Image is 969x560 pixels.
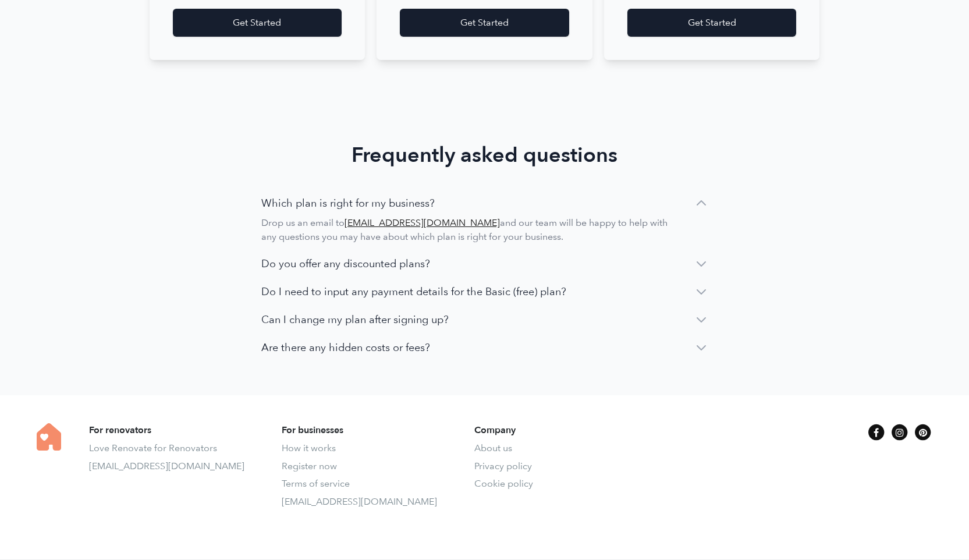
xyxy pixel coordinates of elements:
a: Get Started [400,9,569,37]
a: [EMAIL_ADDRESS][DOMAIN_NAME] [282,495,437,508]
a: [EMAIL_ADDRESS][DOMAIN_NAME] [345,217,500,228]
span: Which plan is right for my business? [261,195,435,211]
a: Terms of service [282,477,350,490]
a: Get Started [173,9,342,37]
b: For renovators [89,423,151,437]
a: About us [474,442,512,455]
a: Register now [282,460,337,473]
a: Cookie policy [474,477,533,490]
a: Privacy policy [474,460,532,473]
span: Can I change my plan after signing up? [261,311,449,328]
a: How it works [282,442,336,455]
span: Do I need to input any payment details for the Basic (free) plan? [261,283,566,300]
span: Are there any hidden costs or fees? [261,339,430,356]
a: Love Renovate for Renovators [89,442,217,455]
img: logo-full-new-93244a8e8e8636cfd2d74f0d951239ad129048808369669c3eddc3e731cdc961.png [37,423,61,450]
h2: Frequently asked questions [261,144,708,167]
span: Do you offer any discounted plans? [261,256,430,272]
b: For businesses [282,423,343,437]
p: Drop us an email to and our team will be happy to help with any questions you may have about whic... [261,216,680,244]
a: Get Started [627,9,797,37]
b: Company [474,423,516,437]
a: [EMAIL_ADDRESS][DOMAIN_NAME] [89,460,244,473]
